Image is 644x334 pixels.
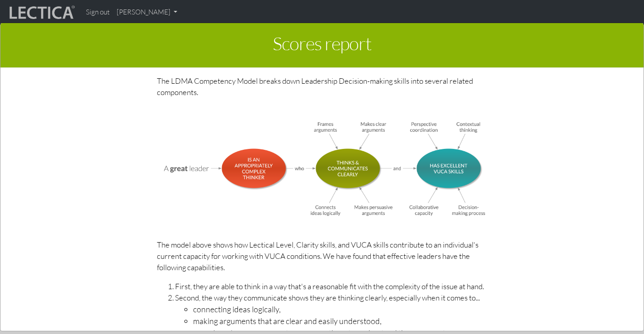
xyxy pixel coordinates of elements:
[193,303,487,315] li: connecting ideas logically,
[175,281,487,292] li: First, they are able to think in a way that's a reasonable fit with the complexity of the issue a...
[157,239,487,273] p: The model above shows how Lectical Level, Clarity skills, and VUCA skills contribute to an indivi...
[157,75,487,98] p: The LDMA Competency Model breaks down Leadership Decision-making skills into several related comp...
[193,315,487,327] li: making arguments that are clear and easily understood,
[7,30,637,61] h1: Scores report
[157,119,487,217] img: LDMA competency model showing how Lectical, LDMA, and clarity skills work together.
